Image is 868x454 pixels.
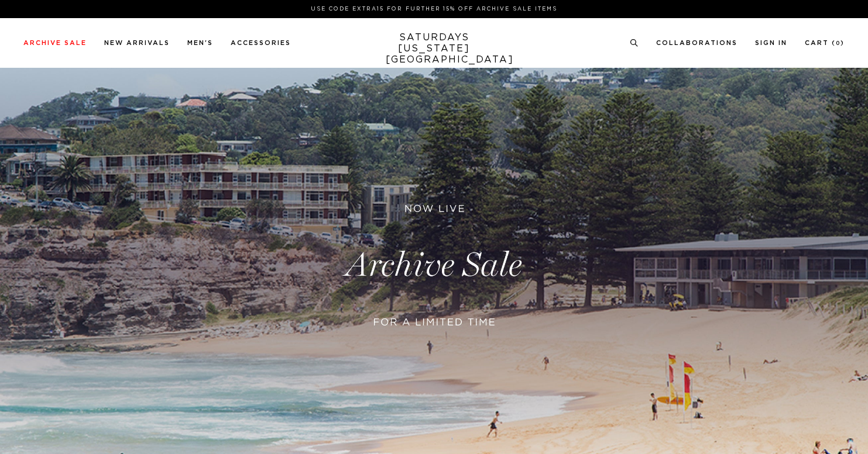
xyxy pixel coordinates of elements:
a: Archive Sale [23,40,87,46]
a: New Arrivals [104,40,170,46]
small: 0 [836,41,840,46]
p: Use Code EXTRA15 for Further 15% Off Archive Sale Items [28,5,840,13]
a: Men's [187,40,213,46]
a: SATURDAYS[US_STATE][GEOGRAPHIC_DATA] [386,32,482,65]
a: Accessories [231,40,291,46]
a: Cart (0) [805,40,845,46]
a: Collaborations [656,40,737,46]
a: Sign In [755,40,787,46]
